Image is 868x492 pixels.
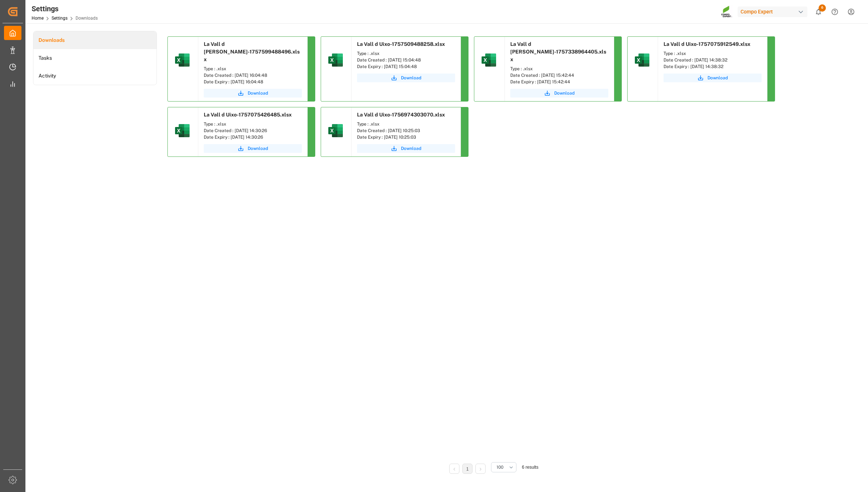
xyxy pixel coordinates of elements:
img: microsoft-excel-2019--v1.png [633,51,651,69]
span: Download [401,75,421,81]
div: Date Created : [DATE] 10:25:03 [357,127,455,134]
span: 6 [819,4,826,12]
span: La Vall d Uixo-1757075912549.xlsx [664,41,750,47]
div: Date Expiry : [DATE] 15:42:44 [510,79,608,85]
a: Tasks [33,49,157,67]
button: Download [510,89,608,98]
button: open menu [491,462,516,472]
div: Date Expiry : [DATE] 14:38:32 [664,63,762,70]
span: Download [248,90,268,96]
div: Type : .xlsx [510,66,608,72]
div: Type : .xlsx [204,121,302,127]
a: Activity [33,67,157,85]
button: Download [204,144,302,153]
div: Date Created : [DATE] 15:42:44 [510,72,608,79]
span: 100 [496,464,503,471]
a: 1 [466,467,469,472]
div: Date Expiry : [DATE] 14:30:26 [204,134,302,140]
a: Settings [52,16,68,21]
span: Download [248,145,268,152]
div: Date Created : [DATE] 14:38:32 [664,57,762,63]
div: Date Created : [DATE] 15:04:48 [357,57,455,63]
button: Download [357,74,455,82]
div: Date Expiry : [DATE] 10:25:03 [357,134,455,140]
div: Type : .xlsx [357,121,455,127]
span: La Vall d Uixo-1756974303070.xlsx [357,112,445,118]
button: Download [357,144,455,153]
li: 1 [462,464,472,474]
li: Previous Page [449,464,459,474]
button: Compo Expert [738,5,810,19]
a: Downloads [33,31,157,49]
div: Compo Expert [738,7,807,17]
img: microsoft-excel-2019--v1.png [327,122,344,139]
div: Settings [32,3,98,14]
div: Type : .xlsx [204,66,302,72]
span: La Vall d [PERSON_NAME]-1757599488496.xlsx [204,41,300,62]
button: Download [204,89,302,98]
span: Download [401,145,421,152]
span: Download [707,75,728,81]
button: show 6 new notifications [810,4,827,20]
div: Type : .xlsx [664,50,762,57]
a: Home [32,16,44,21]
div: Date Created : [DATE] 16:04:48 [204,72,302,79]
span: 6 results [522,465,538,470]
img: Screenshot%202023-09-29%20at%2010.02.21.png_1712312052.png [721,5,733,18]
button: Help Center [827,4,843,20]
div: Date Expiry : [DATE] 16:04:48 [204,79,302,85]
div: Date Expiry : [DATE] 15:04:48 [357,63,455,70]
div: Date Created : [DATE] 14:30:26 [204,127,302,134]
img: microsoft-excel-2019--v1.png [327,51,344,69]
li: Next Page [475,464,486,474]
span: La Vall d [PERSON_NAME]-1757338964405.xlsx [510,41,606,62]
span: La Vall d Uixo-1757509488258.xlsx [357,41,445,47]
img: microsoft-excel-2019--v1.png [480,51,498,69]
button: Download [664,74,762,82]
span: Download [554,90,575,96]
div: Type : .xlsx [357,50,455,57]
img: microsoft-excel-2019--v1.png [174,51,191,69]
span: La Vall d Uixo-1757075426485.xlsx [204,112,292,118]
img: microsoft-excel-2019--v1.png [174,122,191,139]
